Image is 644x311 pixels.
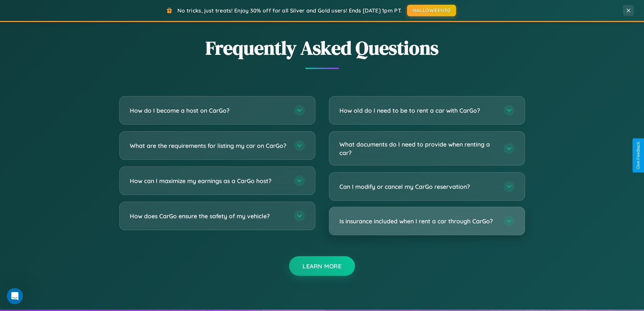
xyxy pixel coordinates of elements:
[130,141,287,150] h3: What are the requirements for listing my car on CarGo?
[119,35,525,61] h2: Frequently Asked Questions
[407,5,456,16] button: HALLOWEEN30
[289,256,355,276] button: Learn More
[339,217,497,225] h3: Is insurance included when I rent a car through CarGo?
[130,212,287,220] h3: How does CarGo ensure the safety of my vehicle?
[177,7,402,14] span: No tricks, just treats! Enjoy 30% off for all Silver and Gold users! Ends [DATE] 1pm PT.
[339,106,497,115] h3: How old do I need to be to rent a car with CarGo?
[130,106,287,115] h3: How do I become a host on CarGo?
[636,142,641,169] div: Give Feedback
[339,140,497,157] h3: What documents do I need to provide when renting a car?
[7,288,23,304] iframe: Intercom live chat
[130,177,287,185] h3: How can I maximize my earnings as a CarGo host?
[339,182,497,191] h3: Can I modify or cancel my CarGo reservation?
